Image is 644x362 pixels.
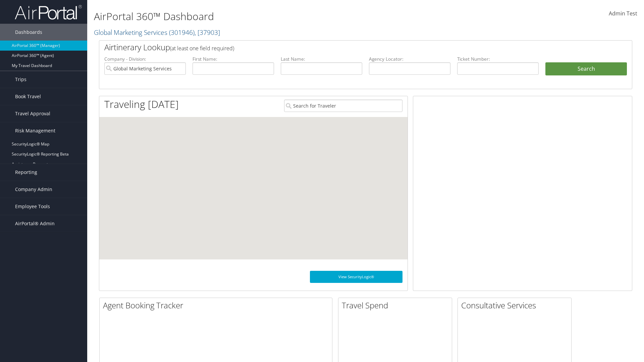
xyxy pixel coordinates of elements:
[342,300,452,311] h2: Travel Spend
[545,62,627,76] button: Search
[104,42,583,53] h2: Airtinerary Lookup
[609,10,637,17] span: Admin Test
[103,300,332,311] h2: Agent Booking Tracker
[369,56,450,62] label: Agency Locator:
[609,3,637,24] a: Admin Test
[15,164,37,181] span: Reporting
[457,56,539,62] label: Ticket Number:
[15,198,50,215] span: Employee Tools
[94,28,220,37] a: Global Marketing Services
[169,28,195,37] span: ( 301946 )
[284,100,402,112] input: Search for Traveler
[310,271,402,283] a: View SecurityLogic®
[15,88,41,105] span: Book Travel
[281,56,362,62] label: Last Name:
[15,24,42,41] span: Dashboards
[104,56,186,62] label: Company - Division:
[94,9,456,23] h1: AirPortal 360™ Dashboard
[104,97,179,111] h1: Traveling [DATE]
[15,215,55,232] span: AirPortal® Admin
[15,4,82,20] img: airportal-logo.png
[15,122,55,139] span: Risk Management
[195,28,220,37] span: , [ 37903 ]
[193,56,274,62] label: First Name:
[15,71,26,88] span: Trips
[461,300,571,311] h2: Consultative Services
[15,181,52,198] span: Company Admin
[170,45,234,52] span: (at least one field required)
[15,105,50,122] span: Travel Approval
